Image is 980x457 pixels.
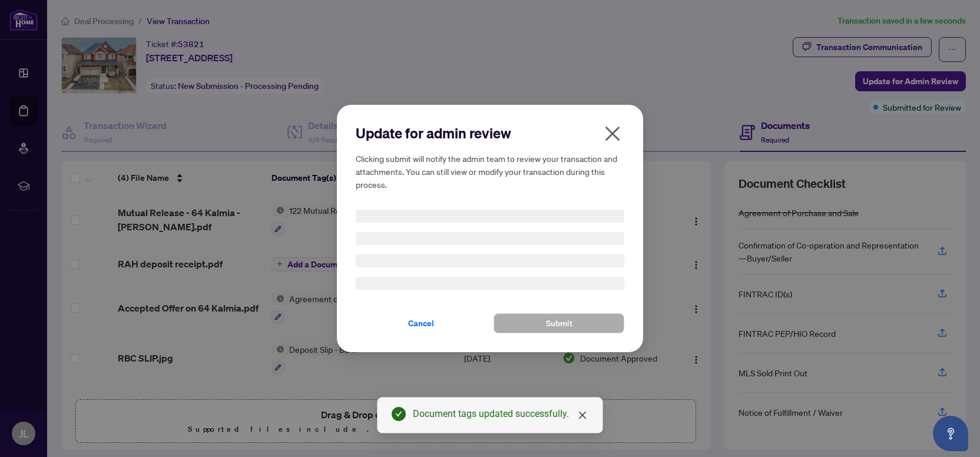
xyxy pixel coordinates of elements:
[413,407,588,421] div: Document tags updated successfully.
[603,124,622,143] span: close
[356,124,624,143] h2: Update for admin review
[392,407,406,421] span: check-circle
[356,313,486,333] button: Cancel
[576,409,589,422] a: Close
[494,313,624,333] button: Submit
[578,410,587,420] span: close
[408,314,434,333] span: Cancel
[933,416,968,451] button: Open asap
[356,152,624,191] h5: Clicking submit will notify the admin team to review your transaction and attachments. You can st...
